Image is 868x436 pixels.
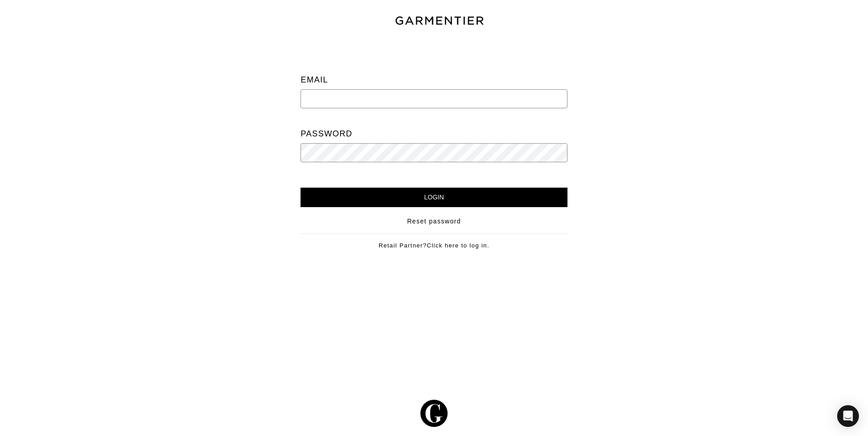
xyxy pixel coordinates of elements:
a: Click here to log in. [427,242,489,249]
img: garmentier-text-8466448e28d500cc52b900a8b1ac6a0b4c9bd52e9933ba870cc531a186b44329.png [394,15,485,27]
input: Login [301,188,567,207]
div: Open Intercom Messenger [837,405,859,427]
a: Reset password [407,217,461,226]
label: Password [301,125,352,143]
div: Retail Partner? [301,233,567,250]
img: g-602364139e5867ba59c769ce4266a9601a3871a1516a6a4c3533f4bc45e69684.svg [420,400,448,427]
label: Email [301,71,328,89]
